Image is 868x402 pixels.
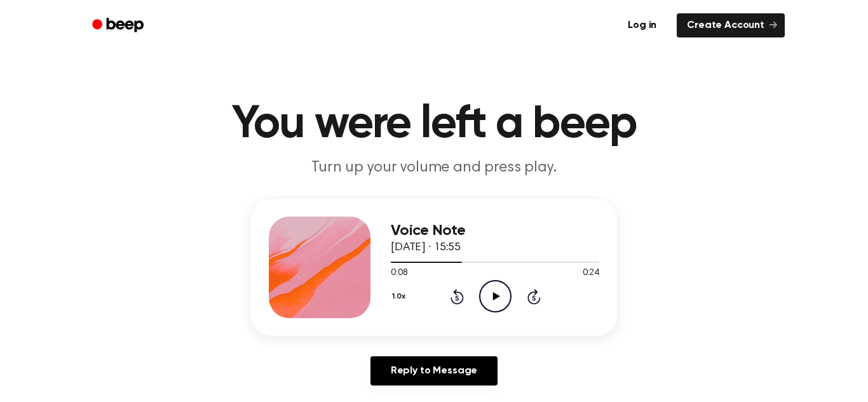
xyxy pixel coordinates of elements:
p: Turn up your volume and press play. [190,157,678,178]
a: Reply to Message [370,356,498,385]
a: Log in [615,11,669,40]
a: Beep [83,13,155,38]
h1: You were left a beep [109,102,759,147]
span: 0:24 [583,267,599,280]
a: Create Account [677,13,785,37]
span: 0:08 [391,267,407,280]
span: [DATE] · 15:55 [391,242,461,253]
button: 1.0x [391,286,410,307]
h3: Voice Note [391,222,599,239]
